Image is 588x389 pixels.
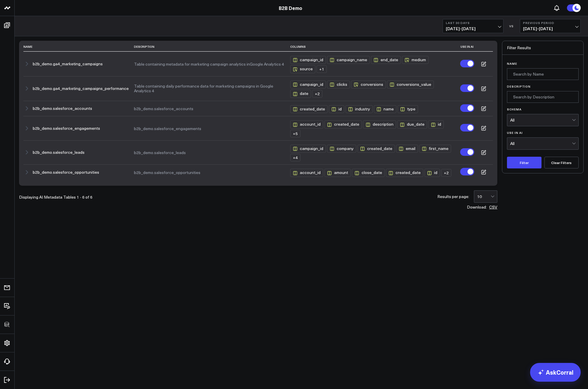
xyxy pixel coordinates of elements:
[327,79,351,88] button: clicks
[357,144,396,153] button: created_date
[352,169,385,177] div: close_date
[324,120,362,128] div: created_date
[507,91,579,103] input: Search by Description
[523,21,577,25] b: Previous Period
[290,65,315,73] div: source
[290,154,300,161] div: + 4
[329,105,344,113] div: id
[134,170,285,175] button: b2b_demo.salesforce_opportunities
[507,68,579,80] input: Search by Name
[387,81,434,88] div: conversions_value
[374,104,398,113] button: name
[428,119,445,128] button: id
[520,19,581,33] button: Previous Period[DATE]-[DATE]
[419,145,451,153] div: first_name
[290,56,326,64] div: campaign_id
[23,42,134,52] th: Name
[397,120,427,128] div: due_date
[460,148,474,156] label: Turn off Use in AI
[290,144,327,153] button: campaign_id
[327,55,371,64] button: campaign_name
[345,105,373,113] div: industry
[424,169,440,177] div: id
[506,24,517,28] div: VS
[134,126,285,131] button: b2b_demo.salesforce_engagements
[33,126,100,131] button: b2b_demo.salesforce_engagements
[351,81,386,88] div: conversions
[33,86,129,91] button: b2b_demo.ga4_marketing_campaigns_performance
[402,55,430,64] button: medium
[352,168,386,177] button: close_date
[33,170,99,175] button: b2b_demo.salesforce_opportunities
[290,55,327,64] button: campaign_id
[33,150,85,155] button: b2b_demo.salesforce_leads
[460,60,474,67] label: Turn off Use in AI
[544,157,579,168] button: Clear Filters
[33,106,92,111] button: b2b_demo.salesforce_accounts
[374,105,396,113] div: name
[396,144,419,153] button: email
[134,106,285,111] button: b2b_demo.salesforce_accounts
[460,84,474,92] label: Turn off Use in AI
[317,65,327,73] div: + 1
[530,363,581,382] a: AskCorral
[290,64,317,73] button: source
[327,144,357,153] button: company
[523,26,577,31] span: [DATE] - [DATE]
[19,195,92,199] div: Displaying AI Metadata Tables 1 - 6 of 6
[290,168,324,177] button: account_id
[290,120,323,128] div: account_id
[460,124,474,132] label: Turn off Use in AI
[290,129,302,137] button: +5
[134,42,290,52] th: Description
[419,144,452,153] button: first_name
[446,21,500,25] b: Last 30 Days
[324,119,363,128] button: created_date
[446,26,500,31] span: [DATE] - [DATE]
[134,84,285,93] button: Table containing daily performance data for marketing campaigns in Google Analytics 4
[443,19,503,33] button: Last 30 Days[DATE]-[DATE]
[424,168,441,177] button: id
[507,62,579,65] label: Name
[290,169,323,177] div: account_id
[290,104,329,113] button: created_date
[279,5,302,11] a: B2B Demo
[363,119,397,128] button: description
[312,89,324,98] button: +2
[357,145,395,153] div: created_date
[398,105,418,113] div: type
[510,118,572,122] div: All
[33,62,103,66] button: b2b_demo.ga4_marketing_campaigns
[327,56,370,64] div: campaign_name
[327,145,356,153] div: company
[290,81,326,88] div: campaign_id
[324,168,352,177] button: amount
[507,131,579,134] label: Use in AI
[327,81,350,88] div: clicks
[428,120,444,128] div: id
[134,150,285,155] button: b2b_demo.salesforce_leads
[460,42,474,52] th: Use in AI
[387,79,435,88] button: conversions_value
[290,79,327,88] button: campaign_id
[441,168,453,177] button: +2
[290,153,302,161] button: +4
[345,104,374,113] button: industry
[324,169,351,177] div: amount
[398,104,419,113] button: type
[460,104,474,112] label: Turn off Use in AI
[396,145,418,153] div: email
[290,145,326,153] div: campaign_id
[290,119,324,128] button: account_id
[502,41,583,55] div: Filter Results
[507,108,579,111] label: Schema
[386,169,423,177] div: created_date
[290,90,311,98] div: date
[489,205,497,209] button: CSV
[507,85,579,88] label: Description
[290,88,312,98] button: date
[317,64,328,73] button: +1
[437,194,469,199] div: Results per page:
[467,205,487,209] span: Download:
[134,62,285,66] button: Table containing metadata for marketing campaign analytics inGoogle Analytics 4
